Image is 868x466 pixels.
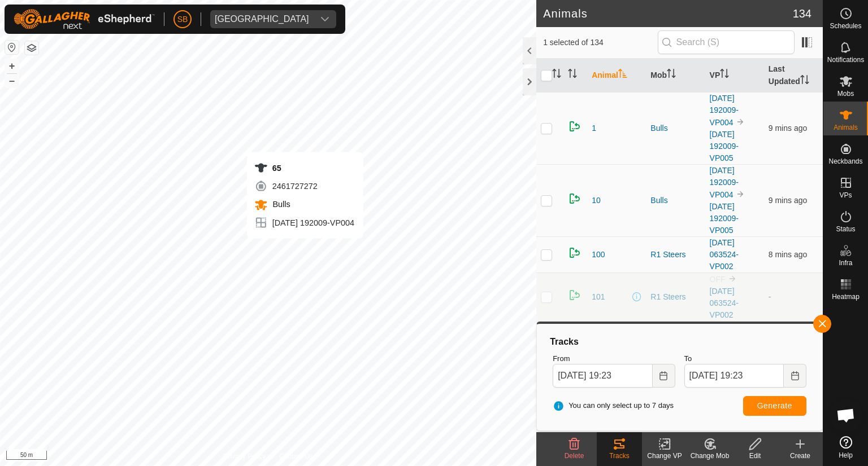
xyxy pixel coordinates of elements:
span: 1 [592,122,596,134]
label: To [684,353,806,364]
img: returning on [568,288,581,302]
th: Last Updated [764,59,823,93]
button: Generate [743,396,806,416]
span: Neckbands [828,158,862,165]
button: Reset Map [5,41,19,54]
button: – [5,74,19,87]
p-sorticon: Activate to sort [552,71,561,80]
div: dropdown trigger [314,10,336,28]
p-sorticon: Activate to sort [800,77,809,86]
a: [DATE] 192009-VP005 [710,202,739,235]
div: Bulls [650,195,700,206]
span: - [769,292,771,301]
span: Help [839,452,853,459]
span: 101 [592,291,605,303]
span: Bulls [270,200,290,209]
button: Choose Date [653,364,675,388]
img: to [736,117,745,126]
div: Tracks [548,335,811,349]
div: R1 Steers [650,249,700,261]
button: Map Layers [25,41,38,55]
span: Notifications [827,56,864,63]
h2: Animals [543,7,793,20]
span: 134 [793,5,811,22]
span: 100 [592,249,605,261]
div: Bulls [650,122,700,134]
label: From [553,353,675,364]
span: Infra [839,260,852,266]
button: + [5,59,19,73]
div: R1 Steers [650,291,700,303]
span: Animals [834,124,858,131]
span: SB [177,14,188,25]
span: Tangihanga station [210,10,314,28]
th: Mob [646,59,705,93]
th: VP [705,59,764,93]
span: 1 selected of 134 [543,37,657,49]
span: Status [836,226,855,232]
div: [DATE] 192009-VP004 [254,216,354,230]
img: returning on [568,246,581,260]
a: [DATE] 192009-VP004 [710,166,739,199]
p-sorticon: Activate to sort [618,71,627,80]
img: returning on [568,192,581,205]
span: 13 Sept 2025, 7:14 pm [769,250,807,259]
div: Create [778,451,823,461]
span: Schedules [830,23,861,29]
p-sorticon: Activate to sort [667,71,676,80]
button: Choose Date [784,364,806,388]
a: [DATE] 063524-VP002 [710,238,739,271]
div: Change VP [642,451,687,461]
span: Heatmap [832,293,860,300]
div: Edit [732,451,778,461]
input: Search (S) [658,30,795,54]
span: OFF [710,275,726,284]
span: Generate [757,401,792,410]
a: Contact Us [279,451,313,461]
img: to [728,274,737,283]
span: 13 Sept 2025, 7:14 pm [769,124,807,133]
img: returning on [568,120,581,133]
span: VPs [839,192,852,199]
a: Help [823,432,868,463]
span: Delete [565,452,584,460]
div: [GEOGRAPHIC_DATA] [215,15,309,24]
a: Privacy Policy [224,451,266,461]
div: 65 [254,161,354,175]
th: Animal [587,59,646,93]
img: to [736,190,745,199]
span: 10 [592,195,601,206]
span: You can only select up to 7 days [553,400,674,411]
p-sorticon: Activate to sort [720,71,729,80]
div: Open chat [829,398,863,432]
p-sorticon: Activate to sort [568,71,577,80]
div: Change Mob [687,451,732,461]
div: Tracks [597,451,642,461]
span: Mobs [837,90,854,97]
a: [DATE] 063524-VP002 [710,287,739,319]
img: Gallagher Logo [14,9,155,29]
a: [DATE] 192009-VP005 [710,130,739,162]
a: [DATE] 192009-VP004 [710,94,739,127]
div: 2461727272 [254,179,354,193]
span: 13 Sept 2025, 7:13 pm [769,196,807,205]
